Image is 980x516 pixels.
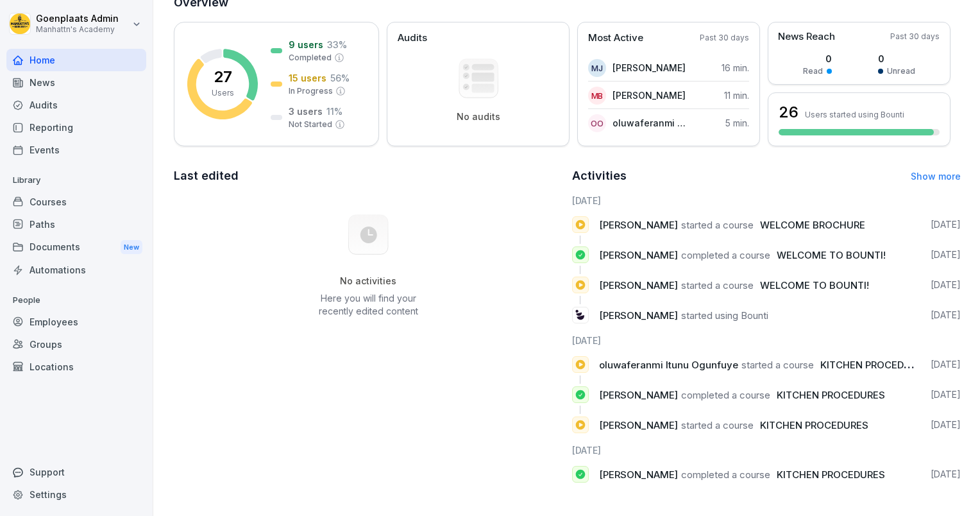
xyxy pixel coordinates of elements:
[760,219,865,231] span: WELCOME BROCHURE
[572,167,627,185] h2: Activities
[599,219,678,231] span: [PERSON_NAME]
[741,359,814,371] span: started a course
[931,468,961,481] p: [DATE]
[931,279,961,291] p: [DATE]
[681,249,770,261] span: completed a course
[588,87,606,105] div: MB
[6,356,146,378] a: Locations
[681,279,754,291] span: started a course
[931,388,961,401] p: [DATE]
[700,32,749,44] p: Past 30 days
[588,114,606,132] div: oO
[289,71,326,85] p: 15 users
[599,469,678,481] span: [PERSON_NAME]
[303,292,433,318] p: Here you will find your recently edited content
[6,236,146,259] div: Documents
[36,25,119,34] p: Manhattn's Academy
[931,418,961,431] p: [DATE]
[6,333,146,356] a: Groups
[599,279,678,291] span: [PERSON_NAME]
[398,31,427,46] p: Audits
[588,31,643,46] p: Most Active
[681,469,770,481] span: completed a course
[6,170,146,191] p: Library
[931,248,961,261] p: [DATE]
[911,171,961,182] a: Show more
[121,240,142,255] div: New
[612,89,686,102] p: [PERSON_NAME]
[572,334,961,347] h6: [DATE]
[777,469,885,481] span: KITCHEN PROCEDURES
[457,111,500,123] p: No audits
[330,71,350,85] p: 56 %
[760,419,868,431] span: KITCHEN PROCEDURES
[725,116,749,130] p: 5 min.
[724,89,749,102] p: 11 min.
[779,101,798,123] h3: 26
[303,275,433,287] h5: No activities
[6,49,146,71] a: Home
[572,443,961,457] h6: [DATE]
[289,38,323,51] p: 9 users
[777,249,886,261] span: WELCOME TO BOUNTI!
[6,483,146,506] a: Settings
[6,290,146,311] p: People
[681,419,754,431] span: started a course
[6,71,146,94] a: News
[612,61,686,74] p: [PERSON_NAME]
[572,194,961,207] h6: [DATE]
[174,167,563,185] h2: Last edited
[803,65,823,77] p: Read
[722,61,749,74] p: 16 min.
[289,105,323,118] p: 3 users
[599,419,678,431] span: [PERSON_NAME]
[289,85,333,97] p: In Progress
[931,309,961,322] p: [DATE]
[588,59,606,77] div: MJ
[6,116,146,139] a: Reporting
[6,461,146,483] div: Support
[820,359,929,371] span: KITCHEN PROCEDURES
[6,259,146,281] a: Automations
[681,219,754,231] span: started a course
[6,94,146,116] a: Audits
[599,309,678,322] span: [PERSON_NAME]
[599,249,678,261] span: [PERSON_NAME]
[803,52,832,65] p: 0
[887,65,915,77] p: Unread
[890,31,940,42] p: Past 30 days
[931,358,961,371] p: [DATE]
[6,191,146,213] a: Courses
[327,38,347,51] p: 33 %
[6,236,146,259] a: DocumentsNew
[36,13,119,24] p: Goenplaats Admin
[6,311,146,333] a: Employees
[599,389,678,401] span: [PERSON_NAME]
[778,30,835,44] p: News Reach
[681,389,770,401] span: completed a course
[878,52,915,65] p: 0
[289,52,332,64] p: Completed
[681,309,768,322] span: started using Bounti
[6,213,146,236] a: Paths
[6,139,146,161] a: Events
[612,116,686,130] p: oluwaferanmi Itunu Ogunfuye
[760,279,869,291] span: WELCOME TO BOUNTI!
[805,110,904,119] p: Users started using Bounti
[289,119,332,130] p: Not Started
[212,87,234,99] p: Users
[214,69,232,85] p: 27
[326,105,342,118] p: 11 %
[777,389,885,401] span: KITCHEN PROCEDURES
